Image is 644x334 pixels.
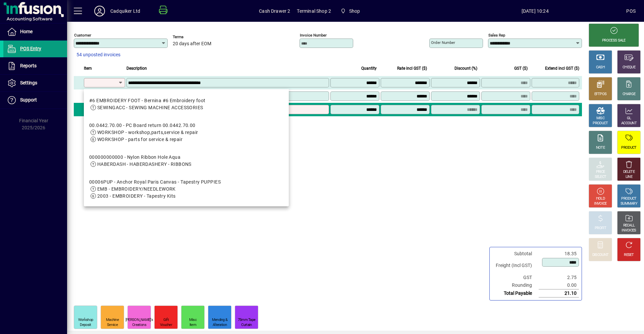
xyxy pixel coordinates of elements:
div: Cadquiker Ltd [110,6,140,16]
div: Curtain [241,323,252,328]
div: #6 EMBROIDERY FOOT - Bernina #6 Embroidery foot [89,97,206,104]
td: Freight (Incl GST) [492,258,539,274]
div: Deposit [80,323,91,328]
div: CASH [596,65,605,70]
td: Rounding [492,281,539,289]
div: PROFIT [595,226,606,231]
div: POS [626,6,636,16]
div: MISC [596,116,604,121]
a: Home [3,23,67,40]
div: Alteration [213,323,227,328]
div: RECALL [623,223,635,228]
div: Item [190,323,196,328]
button: Profile [89,5,110,17]
mat-option: 000000000000 - Nylon Ribbon Hole Aqua [84,148,289,173]
span: Quantity [361,65,377,72]
div: Mending & [212,318,228,323]
span: 54 unposted invoices [76,51,120,58]
div: Creations [132,323,146,328]
a: Settings [3,75,67,91]
td: 2.75 [539,274,579,281]
div: PRODUCT [593,121,608,126]
div: Voucher [160,323,172,328]
div: 00006PUP - Anchor Royal Paris Canvas - Tapestry PUPPIES [89,179,221,186]
td: 18.35 [539,250,579,258]
mat-option: 00006PUP - Anchor Royal Paris Canvas - Tapestry PUPPIES [84,173,289,205]
div: PROCESS SALE [602,38,626,43]
span: Shop [338,5,363,17]
div: INVOICE [594,201,606,206]
span: Item [84,65,92,72]
button: 54 unposted invoices [74,49,123,61]
div: LINE [626,175,632,180]
div: EFTPOS [594,92,607,97]
div: Service [107,323,118,328]
span: EMB - EMBROIDERY/NEEDLEWORK [97,186,176,192]
span: Reports [20,63,37,68]
div: PRODUCT [621,145,636,150]
span: WORKSHOP - parts for service & repair [97,137,182,142]
span: Home [20,29,33,34]
div: 00.0442.70.00 - PC Board return 00.0442.70.00 [89,122,198,129]
div: PRODUCT [621,196,636,201]
span: Extend incl GST ($) [545,65,579,72]
div: Gift [163,318,169,323]
div: CHARGE [623,92,636,97]
mat-label: Sales rep [488,33,505,38]
div: [PERSON_NAME]'s [125,318,153,323]
a: Reports [3,58,67,74]
mat-label: Invoice number [300,33,327,38]
span: GST ($) [514,65,528,72]
span: Support [20,97,37,103]
span: Rate incl GST ($) [397,65,427,72]
span: Discount (%) [454,65,477,72]
div: Workshop [78,318,93,323]
div: PRICE [596,170,605,175]
div: SUMMARY [621,201,637,206]
span: Description [126,65,147,72]
a: Support [3,92,67,109]
td: 21.10 [539,289,579,297]
span: Cash Drawer 2 [259,6,290,16]
td: Total Payable [492,289,539,297]
mat-option: #6 EMBROIDERY FOOT - Bernina #6 Embroidery foot [84,92,289,117]
span: Settings [20,80,37,85]
span: POS Entry [20,46,41,51]
mat-option: 001-FERNF - FABRIC - Cotton 112cm 001 Fernf Stories & Songbird [84,205,289,237]
span: Terminal Shop 2 [297,6,331,16]
div: 000000000000 - Nylon Ribbon Hole Aqua [89,154,192,161]
span: Terms [173,35,213,39]
div: ACCOUNT [621,121,637,126]
span: Shop [349,6,360,16]
div: 75mm Tape [238,318,256,323]
div: GL [627,116,631,121]
td: Subtotal [492,250,539,258]
div: HOLD [596,196,605,201]
td: GST [492,274,539,281]
span: WORKSHOP - workshop,parts,service & repair [97,130,198,135]
span: 2003 - EMBROIDERY - Tapestry Kits [97,193,175,199]
td: 0.00 [539,281,579,289]
div: RESET [624,253,634,258]
div: CHEQUE [623,65,635,70]
div: DISCOUNT [592,253,608,258]
div: Machine [106,318,119,323]
div: INVOICES [622,228,636,233]
div: SELECT [595,175,606,180]
span: HABERDASH - HABERDASHERY - RIBBONS [97,161,192,167]
span: [DATE] 10:24 [444,6,626,16]
div: Misc [189,318,197,323]
span: SEWINGACC - SEWING MACHINE ACCESSORIES [97,105,203,110]
mat-label: Order number [431,40,455,45]
mat-option: 00.0442.70.00 - PC Board return 00.0442.70.00 [84,117,289,148]
div: NOTE [596,145,605,150]
span: 20 days after EOM [173,41,211,47]
mat-label: Customer [74,33,91,38]
div: DELETE [623,170,635,175]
